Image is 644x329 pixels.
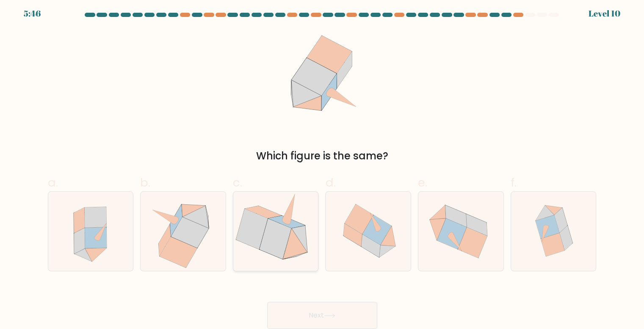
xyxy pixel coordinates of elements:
[140,174,150,191] span: b.
[53,148,591,164] div: Which figure is the same?
[511,174,517,191] span: f.
[589,7,620,20] div: Level 10
[24,7,41,20] div: 5:46
[325,174,335,191] span: d.
[48,174,58,191] span: a.
[267,302,377,329] button: Next
[418,174,427,191] span: e.
[233,174,242,191] span: c.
